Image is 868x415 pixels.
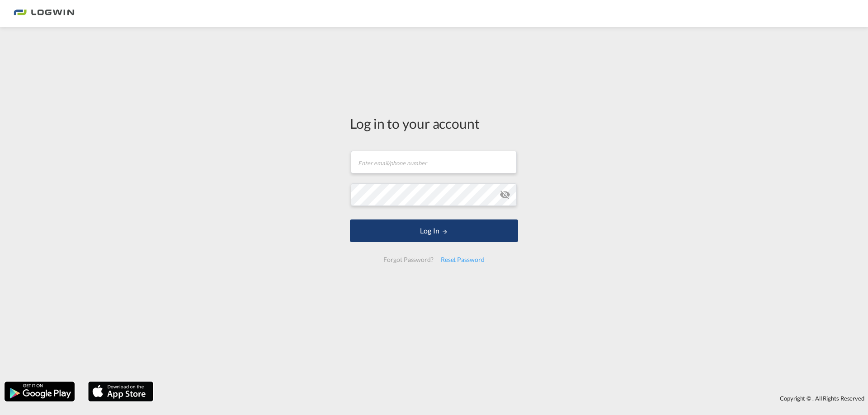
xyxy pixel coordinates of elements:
img: bc73a0e0d8c111efacd525e4c8ad7d32.png [14,4,75,24]
div: Copyright © . All Rights Reserved [158,391,868,406]
img: google.png [4,381,75,402]
button: LOGIN [350,219,518,242]
div: Reset Password [437,252,488,268]
md-icon: icon-eye-off [500,189,510,200]
img: apple.png [87,381,154,402]
div: Forgot Password? [380,252,437,268]
div: Log in to your account [350,114,518,133]
input: Enter email/phone number [351,151,517,173]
